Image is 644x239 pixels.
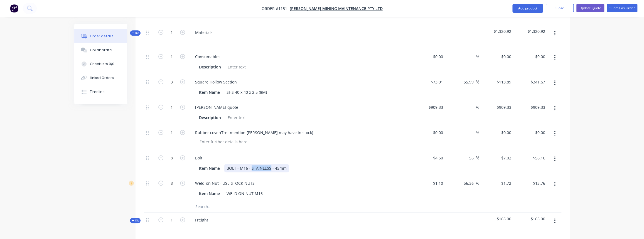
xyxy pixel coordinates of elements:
span: $165.00 [481,216,511,222]
button: Timeline [74,85,127,99]
div: Timeline [90,89,105,94]
span: $1,320.92 [481,28,511,34]
button: Linked Orders [74,71,127,85]
div: Weld-on Nut - USE STOCK NUTS [191,179,259,187]
span: Kit [132,31,139,35]
span: $165.00 [516,216,545,222]
button: Kit [130,218,141,223]
div: Item Name [197,88,222,96]
div: BOLT - M16 - STAINLESS - 45mm [224,164,289,172]
div: Collaborate [90,48,112,53]
div: [PERSON_NAME] quote [191,103,243,111]
div: Checklists 0/0 [90,61,114,66]
div: Description [197,114,223,122]
button: Update Quote [576,4,604,12]
span: % [476,104,479,110]
span: % [476,180,479,186]
button: Collaborate [74,43,127,57]
button: Close [546,4,574,12]
div: WELD ON NUT M16 [224,189,265,198]
div: SHS 40 x 40 x 2.5 (8M) [224,88,269,96]
div: Rubber cover(Tret mention [PERSON_NAME] may have in stock) [191,129,318,137]
div: Consumables [191,53,225,61]
div: Freight [191,216,213,224]
span: Kit [132,218,139,223]
div: Square Hollow Section [191,78,241,86]
div: Materials [191,28,217,36]
a: [PERSON_NAME] Mining Maintenance Pty Ltd [290,6,383,11]
span: $1,320.92 [516,28,545,34]
div: Item Name [197,164,222,172]
span: % [476,129,479,136]
div: Bolt [191,154,207,162]
button: Checklists 0/0 [74,57,127,71]
span: % [476,53,479,60]
span: % [476,155,479,161]
span: % [476,79,479,85]
div: Linked Orders [90,75,114,80]
button: Kit [130,30,141,36]
img: Factory [10,4,18,13]
button: Submit as Order [607,4,637,12]
div: Description [197,63,223,71]
div: Item Name [197,189,222,198]
span: Order #1151 - [262,6,290,11]
input: Search... [195,201,306,212]
button: Order details [74,29,127,43]
button: Add product [512,4,543,13]
div: Order details [90,34,114,39]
